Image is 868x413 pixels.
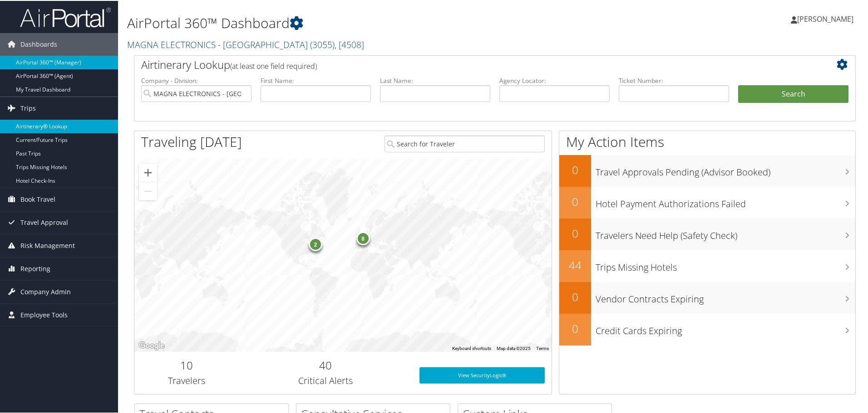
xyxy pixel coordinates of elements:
[230,60,317,70] span: (at least one field required)
[596,224,855,241] h3: Travelers Need Help (Safety Check)
[137,339,167,351] img: Google
[139,181,157,199] button: Zoom out
[20,32,57,55] span: Dashboards
[127,38,364,50] a: MAGNA ELECTRONICS - [GEOGRAPHIC_DATA]
[310,38,335,50] span: ( 3055 )
[738,84,848,102] button: Search
[20,257,50,279] span: Reporting
[559,320,591,335] h2: 0
[20,303,68,326] span: Employee Tools
[141,75,252,84] label: Company - Division:
[499,75,610,84] label: Agency Locator:
[559,131,855,151] h1: My Action Items
[246,357,406,372] h2: 40
[619,75,729,84] label: Ticket Number:
[596,160,855,178] h3: Travel Approvals Pending (Advisor Booked)
[497,345,531,350] span: Map data ©2025
[559,249,855,281] a: 44Trips Missing Hotels
[559,161,591,177] h2: 0
[559,281,855,313] a: 0Vendor Contracts Expiring
[596,319,855,336] h3: Credit Cards Expiring
[356,230,370,244] div: 8
[139,163,157,181] button: Zoom in
[335,38,364,50] span: , [ 4508 ]
[380,75,490,84] label: Last Name:
[309,237,322,250] div: 2
[559,288,591,304] h2: 0
[559,225,591,240] h2: 0
[20,96,36,119] span: Trips
[419,366,545,383] a: View SecurityLogic®
[559,154,855,186] a: 0Travel Approvals Pending (Advisor Booked)
[596,192,855,209] h3: Hotel Payment Authorizations Failed
[261,75,371,84] label: First Name:
[559,257,591,272] h2: 44
[127,13,617,32] h1: AirPortal 360™ Dashboard
[536,345,549,350] a: Terms (opens in new tab)
[141,131,242,151] h1: Traveling [DATE]
[596,256,855,273] h3: Trips Missing Hotels
[385,135,545,151] input: Search for Traveler
[141,56,789,72] h2: Airtinerary Lookup
[559,193,591,209] h2: 0
[797,13,853,23] span: [PERSON_NAME]
[791,5,863,32] a: [PERSON_NAME]
[20,187,55,210] span: Book Travel
[141,374,232,386] h3: Travelers
[452,345,491,351] button: Keyboard shortcuts
[596,287,855,305] h3: Vendor Contracts Expiring
[559,313,855,345] a: 0Credit Cards Expiring
[559,218,855,249] a: 0Travelers Need Help (Safety Check)
[20,6,111,27] img: airportal-logo.png
[246,374,406,386] h3: Critical Alerts
[559,186,855,218] a: 0Hotel Payment Authorizations Failed
[20,233,75,256] span: Risk Management
[20,280,71,302] span: Company Admin
[137,339,167,351] a: Open this area in Google Maps (opens a new window)
[141,357,232,372] h2: 10
[20,210,68,233] span: Travel Approval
